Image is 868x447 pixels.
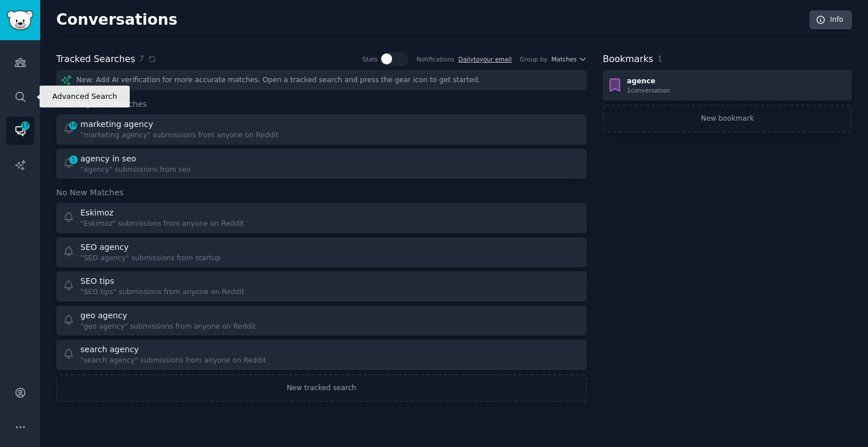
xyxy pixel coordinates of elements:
a: SEO agency"SEO agency" submissions from startup [56,237,587,268]
a: Info [809,10,852,30]
span: 17 [20,122,30,130]
span: 7 [139,53,144,65]
div: "SEO agency" submissions from startup [80,253,220,264]
h2: Tracked Searches [56,52,135,67]
div: 1 conversation [627,86,670,94]
span: 1 [68,156,79,164]
span: New Keyword Matches [56,98,147,110]
div: "Eskimoz" submissions from anyone on Reddit [80,219,244,229]
a: New tracked search [56,374,587,403]
a: 17 [6,117,34,145]
a: New bookmark [603,105,852,133]
span: 16 [68,121,79,129]
div: "search agency" submissions from anyone on Reddit [80,356,266,366]
a: 1agency in seo"agency" submissions from seo [56,149,587,179]
div: "marketing agency" submissions from anyone on Reddit [80,130,278,141]
span: No New Matches [56,187,123,199]
a: 16marketing agency"marketing agency" submissions from anyone on Reddit [56,114,587,145]
h2: Conversations [56,11,177,29]
div: Notifications [417,55,455,63]
a: geo agency"geo agency" submissions from anyone on Reddit [56,306,587,336]
div: "agency" submissions from seo [80,165,191,175]
span: 1 [657,54,662,63]
a: Dailytoyour email [458,56,511,63]
div: agence [627,76,670,87]
button: Matches [552,55,587,63]
div: agency in seo [80,153,136,165]
a: Eskimoz"Eskimoz" submissions from anyone on Reddit [56,203,587,233]
span: Matches [552,55,577,63]
div: Group by [520,55,547,63]
a: search agency"search agency" submissions from anyone on Reddit [56,340,587,370]
img: GummySearch logo [7,10,33,30]
div: geo agency [80,310,127,322]
h2: Bookmarks [603,52,653,67]
div: SEO agency [80,241,129,253]
a: agence1conversation [603,70,852,101]
div: Eskimoz [80,207,114,219]
div: "SEO tips" submissions from anyone on Reddit [80,287,245,298]
a: SEO tips"SEO tips" submissions from anyone on Reddit [56,271,587,302]
div: Stats [362,55,378,63]
div: search agency [80,344,139,356]
div: New: Add AI verification for more accurate matches. Open a tracked search and press the gear icon... [56,70,587,90]
div: "geo agency" submissions from anyone on Reddit [80,322,255,332]
div: marketing agency [80,118,153,130]
div: SEO tips [80,275,114,287]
